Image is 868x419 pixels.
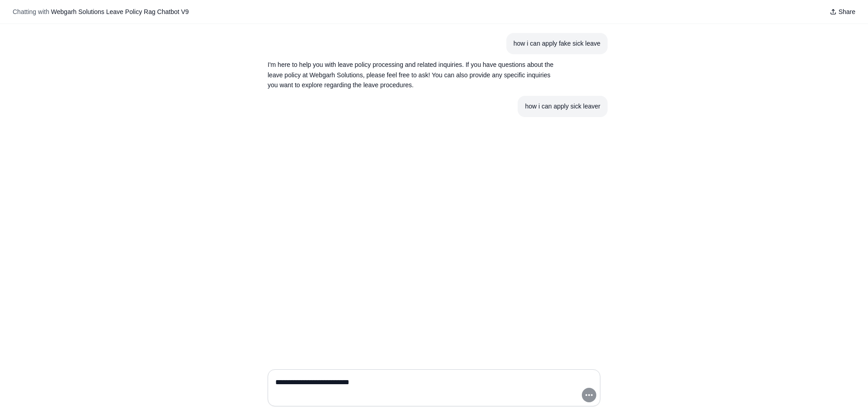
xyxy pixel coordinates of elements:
[260,54,564,96] section: Response
[268,60,557,90] p: I'm here to help you with leave policy processing and related inquiries. If you have questions ab...
[518,96,608,117] section: User message
[514,38,600,49] div: how i can apply fake sick leave
[826,5,859,18] button: Share
[839,7,855,16] span: Share
[525,101,600,112] div: how i can apply sick leaver
[51,8,189,15] span: Webgarh Solutions Leave Policy Rag Chatbot V9
[9,5,193,18] button: Chatting with Webgarh Solutions Leave Policy Rag Chatbot V9
[506,33,608,54] section: User message
[13,7,49,16] span: Chatting with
